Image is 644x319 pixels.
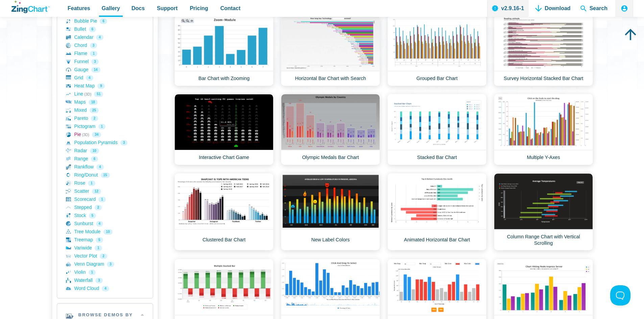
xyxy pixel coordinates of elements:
a: Column Range Chart with Vertical Scrolling [494,173,593,250]
span: Features [68,4,90,13]
a: Grouped Bar Chart [387,15,486,86]
a: New Label Colors [281,173,380,250]
a: Olympic Medals Bar Chart [281,94,380,165]
a: Survey Horizontal Stacked Bar Chart [494,15,593,86]
iframe: Toggle Customer Support [610,285,630,305]
span: Docs [132,4,145,13]
a: Clustered Bar Chart [174,173,273,250]
a: Bar Chart with Zooming [174,15,273,86]
a: Animated Horizontal Bar Chart [387,173,486,250]
span: Contact [220,4,241,13]
span: Support [157,4,177,13]
span: Pricing [190,4,208,13]
a: Horizontal Bar Chart with Search [281,15,380,86]
span: Gallery [102,4,120,13]
a: Interactive Chart Game [174,94,273,165]
a: Multiple Y-Axes [494,94,593,165]
a: Stacked Bar Chart [387,94,486,165]
a: ZingChart Logo. Click to return to the homepage [11,1,50,13]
